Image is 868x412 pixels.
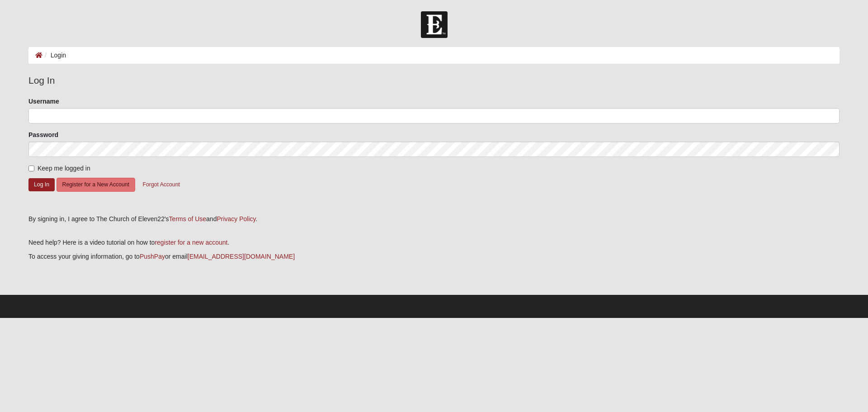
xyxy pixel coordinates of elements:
[38,165,90,172] span: Keep me logged in
[28,238,840,247] p: Need help? Here is a video tutorial on how to .
[28,178,55,191] button: Log In
[155,239,227,246] a: register for a new account
[57,178,135,192] button: Register for a New Account
[169,215,206,223] a: Terms of Use
[28,252,840,261] p: To access your giving information, go to or email
[188,253,295,260] a: [EMAIL_ADDRESS][DOMAIN_NAME]
[28,97,59,106] label: Username
[28,130,58,139] label: Password
[28,73,840,88] legend: Log In
[137,178,186,192] button: Forgot Account
[217,215,255,223] a: Privacy Policy
[421,11,448,38] img: Church of Eleven22 Logo
[42,51,66,60] li: Login
[140,253,165,260] a: PushPay
[28,166,34,171] input: Keep me logged in
[28,214,840,224] div: By signing in, I agree to The Church of Eleven22's and .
